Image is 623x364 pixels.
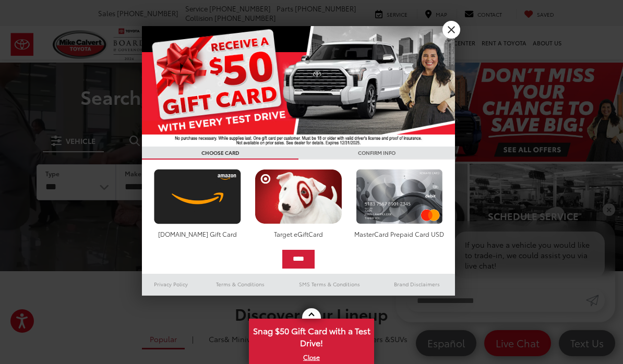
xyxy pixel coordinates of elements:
a: Privacy Policy [142,278,200,290]
span: Snag $50 Gift Card with a Test Drive! [250,320,373,351]
div: Target eGiftCard [252,229,344,238]
div: [DOMAIN_NAME] Gift Card [151,229,244,238]
img: targetcard.png [252,169,344,224]
h3: CHOOSE CARD [142,147,298,160]
a: Terms & Conditions [200,278,280,290]
div: MasterCard Prepaid Card USD [353,229,446,238]
img: amazoncard.png [151,169,244,224]
a: Brand Disclaimers [379,278,455,290]
img: 55838_top_625864.jpg [142,26,455,147]
h3: CONFIRM INFO [298,147,455,160]
a: SMS Terms & Conditions [280,278,379,290]
img: mastercard.png [353,169,446,224]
